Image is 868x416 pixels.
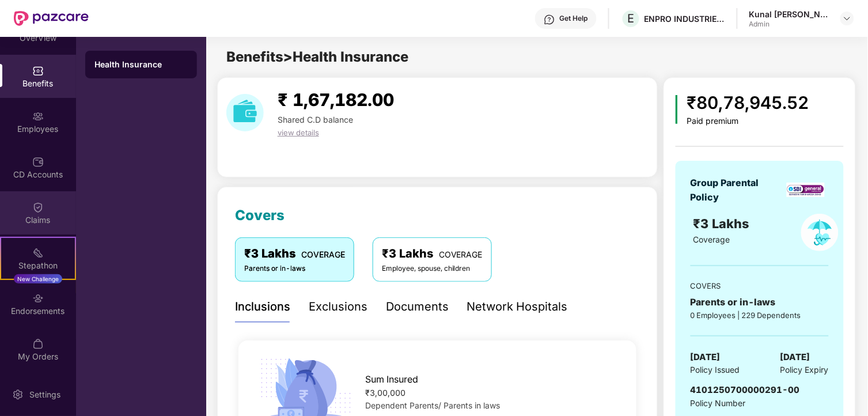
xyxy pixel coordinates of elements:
[32,202,44,213] img: svg+xml;base64,PHN2ZyBpZD0iQ2xhaW0iIHhtbG5zPSJodHRwOi8vd3d3LnczLm9yZy8yMDAwL3N2ZyIgd2lkdGg9IjIwIi...
[691,350,721,364] span: [DATE]
[14,11,89,26] img: New Pazcare Logo
[787,183,825,197] img: insurerLogo
[691,295,829,309] div: Parents or in-laws
[749,9,830,20] div: Kunal [PERSON_NAME]
[12,389,24,400] img: svg+xml;base64,PHN2ZyBpZD0iU2V0dGluZy0yMHgyMCIgeG1sbnM9Imh0dHA6Ly93d3cudzMub3JnLzIwMDAvc3ZnIiB3aW...
[780,350,810,364] span: [DATE]
[32,65,44,77] img: svg+xml;base64,PHN2ZyBpZD0iQmVuZWZpdHMiIHhtbG5zPSJodHRwOi8vd3d3LnczLm9yZy8yMDAwL3N2ZyIgd2lkdGg9Ij...
[365,372,418,387] span: Sum Insured
[278,115,353,124] span: Shared C.D balance
[382,245,483,263] div: ₹3 Lakhs
[439,249,483,259] span: COVERAGE
[32,156,44,168] img: svg+xml;base64,PHN2ZyBpZD0iQ0RfQWNjb3VudHMiIGRhdGEtbmFtZT0iQ0QgQWNjb3VudHMiIHhtbG5zPSJodHRwOi8vd3...
[278,89,394,110] span: ₹ 1,67,182.00
[365,400,500,410] span: Dependent Parents/ Parents in laws
[235,298,290,316] div: Inclusions
[244,245,345,263] div: ₹3 Lakhs
[691,176,783,205] div: Group Parental Policy
[645,13,725,24] div: ENPRO INDUSTRIES PVT LTD
[226,94,264,131] img: download
[691,384,800,395] span: 4101250700000291-00
[244,263,345,274] div: Parents or in-laws
[382,263,483,274] div: Employee, spouse, children
[687,116,809,126] div: Paid premium
[309,298,367,316] div: Exclusions
[544,14,555,25] img: svg+xml;base64,PHN2ZyBpZD0iSGVscC0zMngzMiIgeG1sbnM9Imh0dHA6Ly93d3cudzMub3JnLzIwMDAvc3ZnIiB3aWR0aD...
[749,20,830,29] div: Admin
[801,214,839,251] img: policyIcon
[676,95,679,124] img: icon
[467,298,568,316] div: Network Hospitals
[226,48,408,65] span: Benefits > Health Insurance
[32,247,44,259] img: svg+xml;base64,PHN2ZyB4bWxucz0iaHR0cDovL3d3dy53My5vcmcvMjAwMC9zdmciIHdpZHRoPSIyMSIgaGVpZ2h0PSIyMC...
[628,12,635,25] span: E
[780,364,829,376] span: Policy Expiry
[32,111,44,122] img: svg+xml;base64,PHN2ZyBpZD0iRW1wbG95ZWVzIiB4bWxucz0iaHR0cDovL3d3dy53My5vcmcvMjAwMC9zdmciIHdpZHRoPS...
[691,398,746,408] span: Policy Number
[691,364,740,376] span: Policy Issued
[26,389,64,400] div: Settings
[32,293,44,304] img: svg+xml;base64,PHN2ZyBpZD0iRW5kb3JzZW1lbnRzIiB4bWxucz0iaHR0cDovL3d3dy53My5vcmcvMjAwMC9zdmciIHdpZH...
[94,59,188,70] div: Health Insurance
[32,338,44,350] img: svg+xml;base64,PHN2ZyBpZD0iTXlfT3JkZXJzIiBkYXRhLW5hbWU9Ik15IE9yZGVycyIgeG1sbnM9Imh0dHA6Ly93d3cudz...
[560,14,588,23] div: Get Help
[386,298,449,316] div: Documents
[687,89,809,116] div: ₹80,78,945.52
[693,235,730,244] span: Coverage
[693,216,753,231] span: ₹3 Lakhs
[301,249,345,259] span: COVERAGE
[691,309,829,321] div: 0 Employees | 229 Dependents
[235,207,285,224] span: Covers
[691,280,829,292] div: COVERS
[1,260,75,271] div: Stepathon
[278,128,319,137] span: view details
[365,387,618,399] div: ₹3,00,000
[843,14,852,23] img: svg+xml;base64,PHN2ZyBpZD0iRHJvcGRvd24tMzJ4MzIiIHhtbG5zPSJodHRwOi8vd3d3LnczLm9yZy8yMDAwL3N2ZyIgd2...
[14,274,62,283] div: New Challenge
